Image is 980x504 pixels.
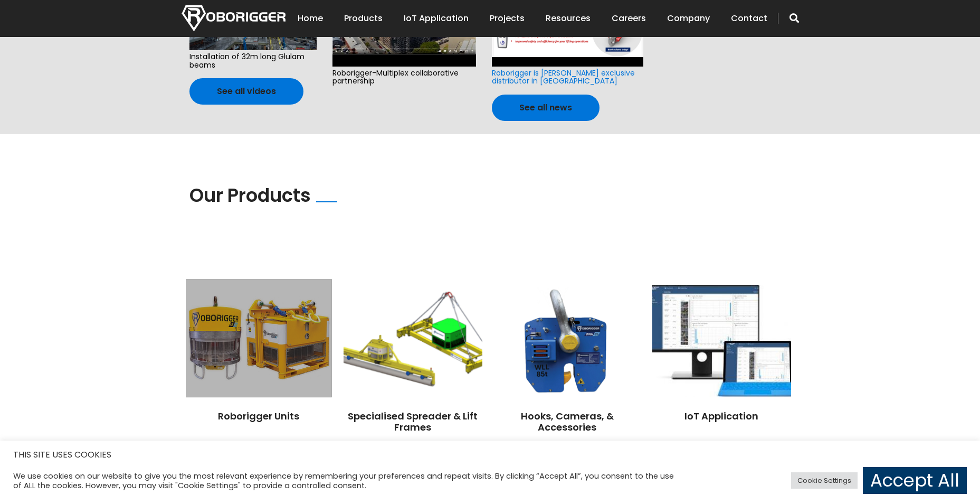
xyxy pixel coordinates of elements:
span: Roborigger-Multiplex collaborative partnership [332,67,477,88]
a: Roborigger Units [218,409,299,423]
a: See all videos [189,78,303,105]
a: See all news [492,95,600,121]
a: IoT Application [404,2,469,35]
h2: Our Products [189,184,311,207]
a: Careers [612,2,646,35]
a: IoT Application [684,409,758,423]
a: Products [344,2,383,35]
a: Resources [546,2,591,35]
a: Hooks, Cameras, & Accessories [521,409,614,434]
a: Cookie Settings [791,472,858,489]
a: Contact [731,2,767,35]
a: Company [667,2,710,35]
span: Installation of 32m long Glulam beams [189,50,317,72]
h5: THIS SITE USES COOKIES [13,448,967,462]
img: Nortech [182,5,286,31]
a: Accept All [863,467,967,494]
a: Projects [490,2,525,35]
div: We use cookies on our website to give you the most relevant experience by remembering your prefer... [13,471,681,490]
a: Roborigger is [PERSON_NAME] exclusive distributor in [GEOGRAPHIC_DATA] [492,68,635,86]
a: Home [298,2,323,35]
a: Specialised Spreader & Lift Frames [348,409,478,434]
